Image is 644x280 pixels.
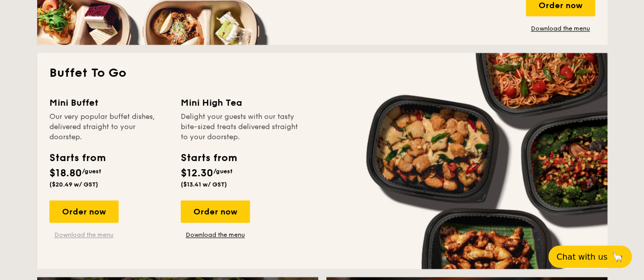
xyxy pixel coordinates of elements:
[49,150,105,166] div: Starts from
[181,150,236,166] div: Starts from
[49,231,119,239] a: Download the menu
[611,251,624,263] span: 🦙
[556,252,607,262] span: Chat with us
[49,200,119,223] div: Order now
[82,168,101,175] span: /guest
[49,96,169,110] div: Mini Buffet
[181,181,227,188] span: ($13.41 w/ GST)
[181,231,250,239] a: Download the menu
[548,245,632,268] button: Chat with us🦙
[213,168,233,175] span: /guest
[181,96,300,110] div: Mini High Tea
[181,112,300,142] div: Delight your guests with our tasty bite-sized treats delivered straight to your doorstep.
[49,112,169,142] div: Our very popular buffet dishes, delivered straight to your doorstep.
[181,167,213,179] span: $12.30
[181,200,250,223] div: Order now
[49,167,82,179] span: $18.80
[526,24,595,33] a: Download the menu
[49,181,98,188] span: ($20.49 w/ GST)
[49,65,595,81] h2: Buffet To Go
